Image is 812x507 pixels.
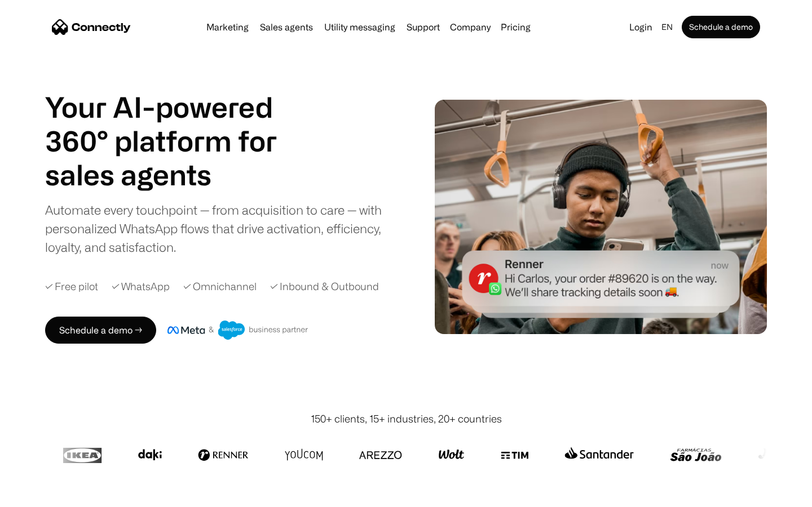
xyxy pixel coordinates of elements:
[270,279,379,294] div: ✓ Inbound & Outbound
[682,16,760,38] a: Schedule a demo
[45,279,98,294] div: ✓ Free pilot
[402,23,444,32] a: Support
[45,158,304,192] h1: sales agents
[11,486,68,503] aside: Language selected: English
[167,321,308,340] img: Meta and Salesforce business partner badge.
[320,23,400,32] a: Utility messaging
[661,19,673,35] div: en
[112,279,170,294] div: ✓ WhatsApp
[450,19,491,35] div: Company
[202,23,253,32] a: Marketing
[255,23,317,32] a: Sales agents
[183,279,257,294] div: ✓ Omnichannel
[45,317,156,344] a: Schedule a demo →
[625,19,657,35] a: Login
[23,487,68,503] ul: Language list
[45,201,400,256] div: Automate every touchpoint — from acquisition to care — with personalized WhatsApp flows that driv...
[496,23,535,32] a: Pricing
[311,411,502,426] div: 150+ clients, 15+ industries, 20+ countries
[45,90,304,158] h1: Your AI-powered 360° platform for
